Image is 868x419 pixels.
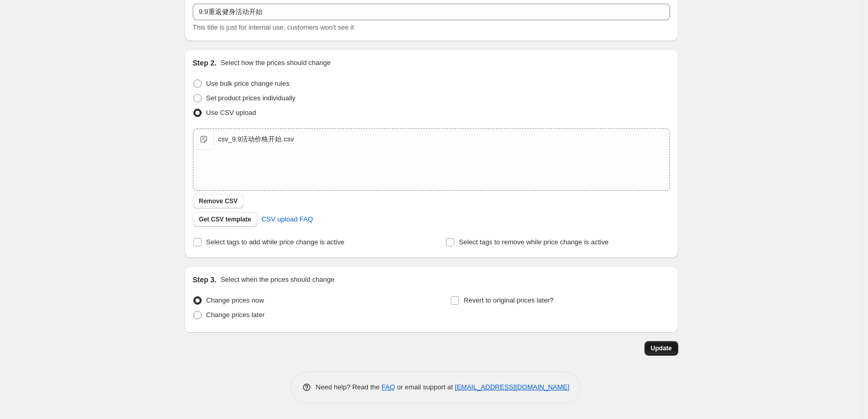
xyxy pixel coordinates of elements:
button: Remove CSV [193,194,244,208]
div: csv_9.9活动价格开始.csv [218,134,294,145]
h2: Step 2. [193,58,217,68]
span: Use CSV upload [206,109,256,116]
span: CSV upload FAQ [261,214,313,225]
h2: Step 3. [193,274,217,285]
button: Update [645,341,678,356]
span: Revert to original prices later? [464,296,554,304]
a: [EMAIL_ADDRESS][DOMAIN_NAME] [455,383,569,391]
span: Need help? Read the [316,383,382,391]
span: Get CSV template [199,215,252,224]
span: Select tags to remove while price change is active [459,238,609,246]
a: FAQ [382,383,395,391]
input: 30% off holiday sale [193,4,670,20]
span: Change prices later [206,311,265,319]
span: or email support at [395,383,455,391]
span: Select tags to add while price change is active [206,238,345,246]
span: Use bulk price change rules [206,80,290,87]
a: CSV upload FAQ [255,211,319,228]
span: Update [651,344,672,352]
p: Select how the prices should change [220,58,331,68]
p: Select when the prices should change [220,274,334,285]
button: Get CSV template [193,212,258,227]
span: Remove CSV [199,197,238,205]
span: This title is just for internal use, customers won't see it [193,23,354,31]
span: Change prices now [206,296,264,304]
span: Set product prices individually [206,94,296,102]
